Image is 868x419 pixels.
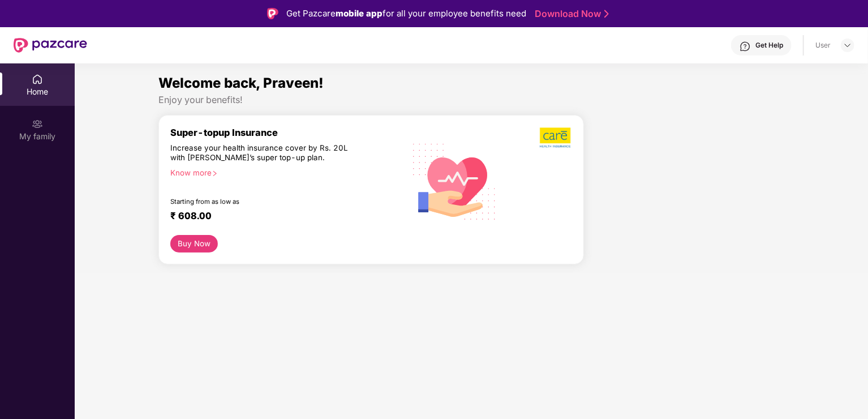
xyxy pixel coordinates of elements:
[540,127,572,148] img: b5dec4f62d2307b9de63beb79f102df3.png
[755,41,783,50] div: Get Help
[170,143,356,164] div: Increase your health insurance cover by Rs. 20L with [PERSON_NAME]’s super top-up plan.
[604,8,609,20] img: Stroke
[815,41,831,50] div: User
[32,74,43,85] img: svg+xml;base64,PHN2ZyBpZD0iSG9tZSIgeG1sbnM9Imh0dHA6Ly93d3cudzMub3JnLzIwMDAvc3ZnIiB3aWR0aD0iMjAiIG...
[170,127,405,138] div: Super-topup Insurance
[170,235,218,253] button: Buy Now
[32,118,43,130] img: svg+xml;base64,PHN2ZyB3aWR0aD0iMjAiIGhlaWdodD0iMjAiIHZpZXdCb3g9IjAgMCAyMCAyMCIgZmlsbD0ibm9uZSIgeG...
[158,94,785,106] div: Enjoy your benefits!
[336,8,383,19] strong: mobile app
[158,75,324,91] span: Welcome back, Praveen!
[740,41,751,52] img: svg+xml;base64,PHN2ZyBpZD0iSGVscC0zMngzMiIgeG1sbnM9Imh0dHA6Ly93d3cudzMub3JnLzIwMDAvc3ZnIiB3aWR0aD...
[14,38,87,53] img: New Pazcare Logo
[286,7,526,20] div: Get Pazcare for all your employee benefits need
[212,170,218,177] span: right
[405,130,505,232] img: svg+xml;base64,PHN2ZyB4bWxucz0iaHR0cDovL3d3dy53My5vcmcvMjAwMC9zdmciIHhtbG5zOnhsaW5rPSJodHRwOi8vd3...
[267,8,278,19] img: Logo
[535,8,605,20] a: Download Now
[170,210,393,224] div: ₹ 608.00
[170,168,398,176] div: Know more
[843,41,852,50] img: svg+xml;base64,PHN2ZyBpZD0iRHJvcGRvd24tMzJ4MzIiIHhtbG5zPSJodHRwOi8vd3d3LnczLm9yZy8yMDAwL3N2ZyIgd2...
[170,198,356,206] div: Starting from as low as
